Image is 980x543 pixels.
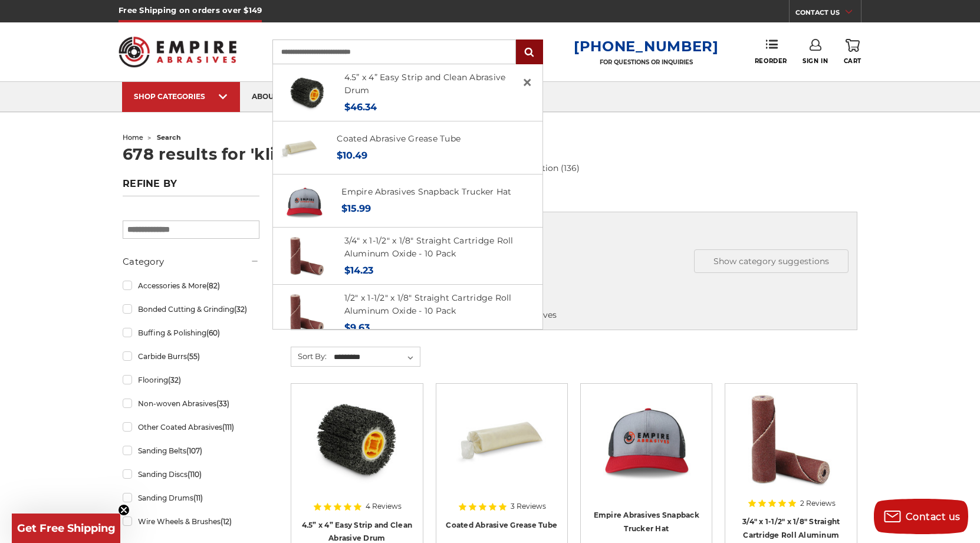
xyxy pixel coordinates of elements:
img: Cartridge Roll 3/4" x 1-1/2" x 1/8" Straight [744,392,838,486]
a: Sanding Discs [123,464,259,485]
span: $9.63 [344,322,370,333]
div: Did you mean: [300,221,849,233]
a: home [123,133,143,141]
span: Get Free Shipping [17,522,116,535]
a: Close [518,73,537,92]
span: search [157,133,181,141]
a: Coated Abrasive Grease Tube [337,133,461,144]
a: 1/2" x 1-1/2" x 1/8" Straight Cartridge Roll Aluminum Oxide - 10 Pack [344,292,512,317]
h5: Categories [300,249,849,273]
a: Bonded Cutting & Grinding [123,299,259,320]
a: Sanding Belts [123,440,259,461]
span: (33) [216,399,229,408]
span: 3 Reviews [511,503,546,510]
span: $14.23 [344,265,373,276]
span: $15.99 [341,203,371,214]
a: Cart [844,39,861,65]
a: Empire Abrasives Snapback Trucker Hat [589,392,703,506]
span: (32) [234,305,247,314]
span: Sign In [803,57,828,65]
img: Cartridge Roll 3/4" x 1-1/2" x 1/8" Straight [287,236,327,276]
span: (111) [222,423,234,432]
div: SHOP CATEGORIES [134,92,228,101]
span: Reorder [755,57,787,65]
button: Contact us [874,499,968,534]
span: (82) [206,281,220,290]
img: Empire Abrasives Snapback Trucker Hat [599,392,693,486]
img: Coated Abrasive Grease Tube [455,392,549,486]
a: about us [240,82,301,112]
a: Other Coated Abrasives [123,417,259,437]
div: Get Free ShippingClose teaser [12,514,120,543]
img: Cartridge Roll 1/2" x 1-1/2" x 1/8" Straight [287,293,327,333]
a: Cartridge Roll 3/4" x 1-1/2" x 1/8" Straight [734,392,848,506]
a: 4.5” x 4” Easy Strip and Clean Abrasive Drum [302,521,413,543]
span: (32) [168,376,181,384]
a: Buffing & Polishing [123,322,259,343]
img: Empire Abrasives Snapback Trucker Hat [284,181,324,221]
input: Submit [518,41,541,64]
a: Empire Abrasives Snapback Trucker Hat [341,186,511,197]
a: Non-woven Abrasives [123,393,259,414]
a: Coated Abrasive Grease Tube [445,392,559,506]
h5: Brands [300,289,849,303]
a: Reorder [755,39,787,64]
h5: Category [123,255,259,269]
button: Close teaser [118,504,130,516]
a: Accessories & More [123,275,259,296]
span: Contact us [906,511,961,522]
img: 4.5 inch x 4 inch paint stripping drum [310,392,404,486]
span: $46.34 [344,101,377,113]
button: Show category suggestions [694,249,849,273]
select: Sort By: [332,348,420,366]
span: (110) [188,470,202,479]
img: Empire Abrasives [119,29,236,75]
a: Sanding Drums [123,488,259,508]
h1: 678 results for 'klingspor abrasives qd06zr200' [123,146,857,162]
a: [PHONE_NUMBER] [574,38,719,55]
img: Coated Abrasive Grease Tube [279,128,320,168]
h5: Refine by [123,178,259,196]
span: (60) [206,328,220,337]
span: Cart [844,57,861,65]
a: Flooring [123,370,259,390]
a: Wire Wheels & Brushes [123,511,259,532]
a: Empire Abrasives Snapback Trucker Hat [594,511,699,533]
a: Carbide Burrs [123,346,259,367]
span: $10.49 [337,150,367,161]
label: Sort By: [291,347,327,365]
span: (12) [221,517,232,526]
span: × [522,71,532,94]
a: CONTACT US [795,6,861,22]
p: FOR QUESTIONS OR INQUIRIES [574,58,719,66]
a: 3/4" x 1-1/2" x 1/8" Straight Cartridge Roll Aluminum Oxide - 10 Pack [344,235,514,259]
span: 4 Reviews [366,503,402,510]
div: , , [300,289,849,321]
a: 4.5 inch x 4 inch paint stripping drum [300,392,414,506]
span: (55) [187,352,200,361]
a: 4.5” x 4” Easy Strip and Clean Abrasive Drum [344,72,506,96]
img: 4.5 inch x 4 inch paint stripping drum [287,73,327,113]
a: Coated Abrasive Grease Tube [446,521,557,529]
span: (11) [193,493,203,502]
span: (107) [186,446,202,455]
